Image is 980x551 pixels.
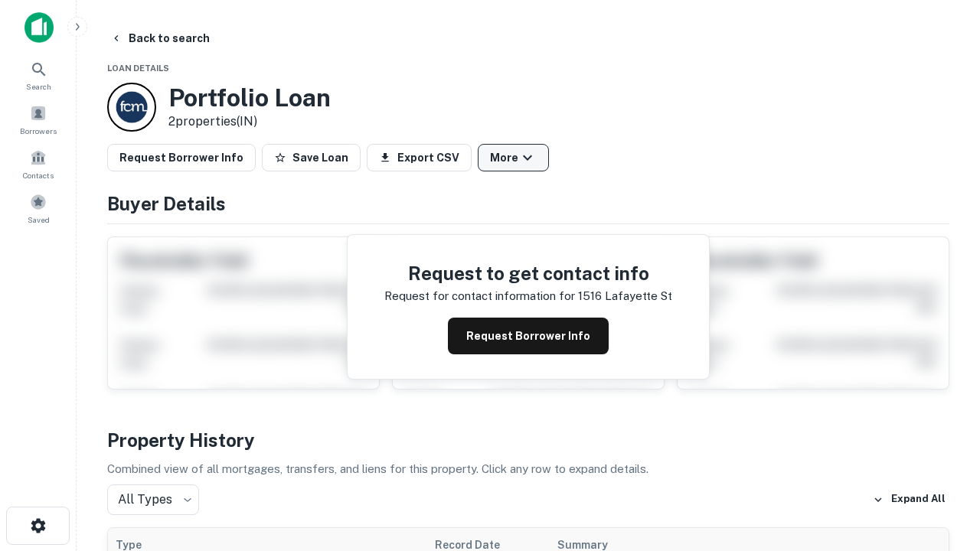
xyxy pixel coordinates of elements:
p: 2 properties (IN) [168,112,331,131]
iframe: Chat Widget [903,429,980,502]
span: Search [26,80,51,93]
button: Expand All [869,488,949,511]
button: More [478,144,549,171]
div: All Types [107,484,199,515]
h3: Portfolio Loan [168,83,331,112]
h4: Property History [107,426,949,454]
img: capitalize-icon.png [24,12,54,43]
span: Borrowers [20,125,57,137]
a: Borrowers [5,99,72,140]
button: Request Borrower Info [107,144,256,171]
a: Contacts [5,143,72,184]
p: Request for contact information for [384,287,575,305]
span: Loan Details [107,64,169,73]
p: Combined view of all mortgages, transfers, and liens for this property. Click any row to expand d... [107,460,949,478]
span: Saved [28,214,50,226]
button: Save Loan [262,144,361,171]
p: 1516 lafayette st [578,287,672,305]
a: Saved [5,187,72,229]
h4: Request to get contact info [384,259,672,287]
button: Back to search [104,24,216,52]
button: Request Borrower Info [448,318,609,354]
button: Export CSV [367,144,472,171]
span: Contacts [23,169,54,181]
h4: Buyer Details [107,190,949,217]
a: Search [5,54,72,96]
